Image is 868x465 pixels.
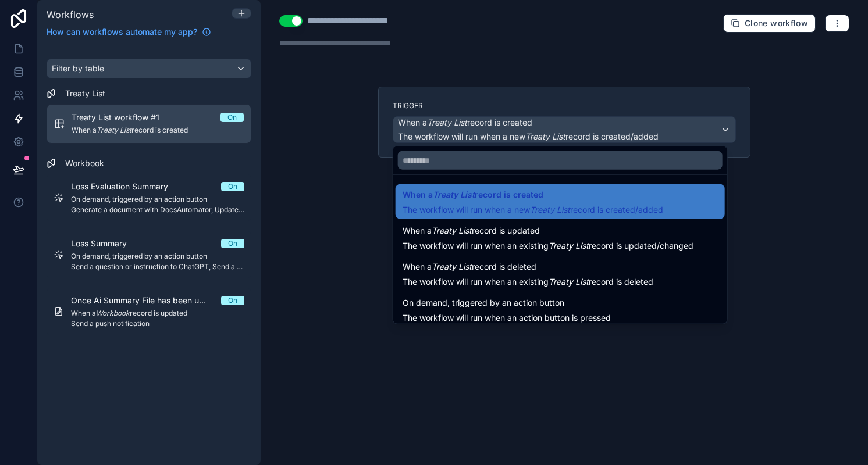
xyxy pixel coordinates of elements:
span: The workflow will run when a new record is created/added [403,205,663,214]
span: The workflow will run when an existing record is updated/changed [403,241,693,251]
em: Treaty List [549,241,589,251]
em: Treaty List [549,277,589,287]
em: Treaty List [432,226,472,235]
em: Treaty List [432,262,472,271]
span: The workflow will run when an existing record is deleted [403,277,653,287]
span: On demand, triggered by an action button [403,296,564,310]
span: The workflow will run when an action button is pressed [403,313,611,323]
span: When a record is deleted [403,260,536,274]
span: When a record is created [403,188,543,202]
span: When a record is updated [403,224,540,238]
em: Treaty List [433,189,475,199]
em: Treaty List [530,205,570,214]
